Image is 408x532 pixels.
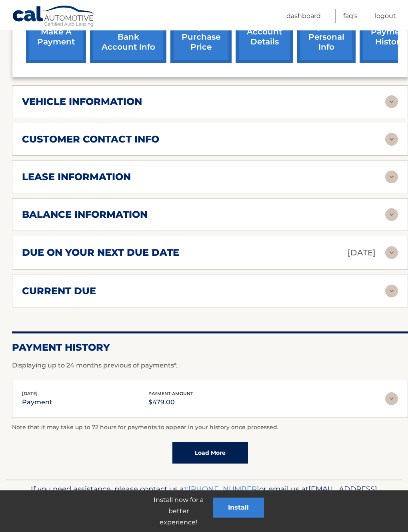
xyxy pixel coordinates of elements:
[385,95,398,108] img: accordion-rest.svg
[385,208,398,221] img: accordion-rest.svg
[90,11,166,63] a: Add/Remove bank account info
[188,484,259,494] a: [PHONE_NUMBER]
[148,397,193,408] p: $479.00
[385,285,398,297] img: accordion-rest.svg
[343,9,358,23] a: FAQ's
[172,442,248,464] a: Load More
[348,246,376,260] p: [DATE]
[170,11,232,63] a: request purchase price
[12,341,408,353] h2: Payment History
[385,392,398,405] img: accordion-rest.svg
[148,391,193,396] span: payment amount
[22,391,38,396] span: [DATE]
[236,11,293,63] a: account details
[12,5,96,28] a: Cal Automotive
[18,483,390,508] p: If you need assistance, please contact us at: or email us at
[12,361,408,370] p: Displaying up to 24 months previous of payments*.
[286,9,321,23] a: Dashboard
[375,9,396,23] a: Logout
[22,247,179,259] h2: due on your next due date
[213,498,264,518] button: Install
[297,11,356,63] a: update personal info
[22,209,148,221] h2: balance information
[144,494,213,528] p: Install now for a better experience!
[26,11,86,63] a: make a payment
[22,133,159,145] h2: customer contact info
[22,171,131,183] h2: lease information
[22,96,142,108] h2: vehicle information
[22,285,96,297] h2: current due
[385,133,398,146] img: accordion-rest.svg
[385,171,398,183] img: accordion-rest.svg
[12,423,408,432] p: Note that it may take up to 72 hours for payments to appear in your history once processed.
[385,246,398,259] img: accordion-rest.svg
[22,397,52,408] p: payment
